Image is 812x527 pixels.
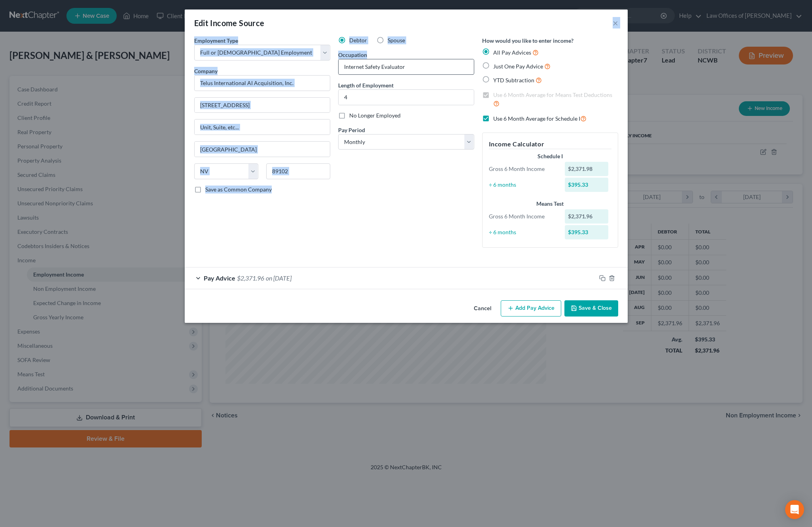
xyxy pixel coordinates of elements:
input: Unit, Suite, etc... [195,119,330,135]
span: Debtor [349,37,367,44]
button: Add Pay Advice [501,300,561,317]
span: Company [194,68,218,74]
div: ÷ 6 months [485,228,561,236]
input: -- [339,59,474,74]
span: Use 6 Month Average for Schedule I [493,115,580,122]
div: Gross 6 Month Income [485,212,561,220]
span: Just One Pay Advice [493,63,543,70]
span: Spouse [388,37,405,44]
div: $395.33 [565,178,608,192]
div: Schedule I [489,152,611,160]
input: Enter address... [195,98,330,113]
label: How would you like to enter income? [482,36,574,45]
span: on [DATE] [266,274,291,282]
span: Pay Advice [204,274,235,282]
div: Means Test [489,200,611,208]
label: Occupation [338,51,367,59]
button: Save & Close [564,300,618,317]
button: × [613,18,618,28]
div: $395.33 [565,225,608,239]
span: YTD Subtraction [493,77,534,83]
input: Enter city... [195,142,330,157]
div: $2,371.96 [565,209,608,224]
div: $2,371.98 [565,162,608,176]
span: Pay Period [338,127,365,133]
label: Length of Employment [338,81,394,89]
span: Save as Common Company [205,186,272,193]
div: Open Intercom Messenger [785,500,804,519]
div: Gross 6 Month Income [485,165,561,173]
div: ÷ 6 months [485,181,561,189]
div: Edit Income Source [194,17,265,28]
button: Cancel [468,301,498,317]
span: No Longer Employed [349,112,401,119]
input: Search company by name... [194,75,330,91]
span: $2,371.96 [237,274,264,282]
h5: Income Calculator [489,139,611,149]
input: Enter zip... [266,163,330,179]
input: ex: 2 years [339,90,474,105]
span: Employment Type [194,37,238,44]
span: Use 6 Month Average for Means Test Deductions [493,91,612,98]
span: All Pay Advices [493,49,531,56]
